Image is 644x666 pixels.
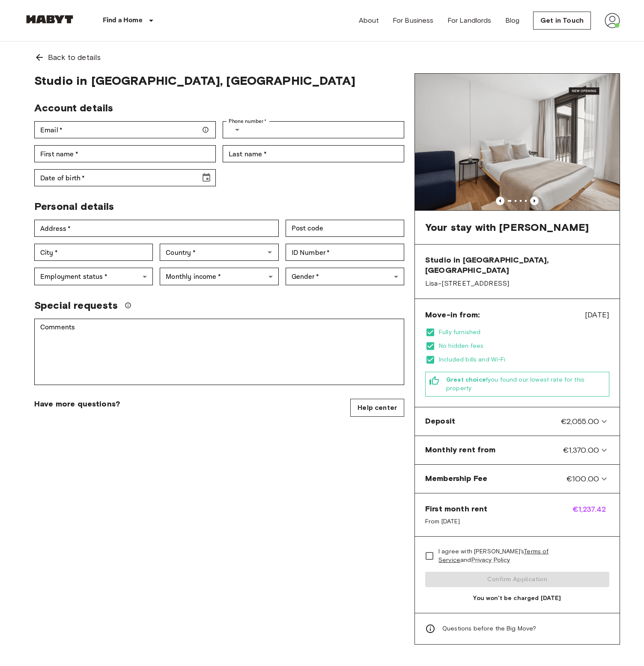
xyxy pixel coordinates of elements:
[425,310,480,320] span: Move-in from:
[24,42,620,73] a: Back to details
[471,556,510,564] a: Privacy Policy
[34,244,153,261] div: City
[359,15,379,26] a: About
[393,15,434,26] a: For Business
[447,15,492,26] a: For Landlords
[425,517,487,526] span: From [DATE]
[446,376,605,393] span: you found our lowest rate for this property
[505,15,520,26] a: Blog
[24,15,75,24] img: Habyt
[415,74,620,210] img: Marketing picture of unit DE-01-489-503-001
[103,15,143,26] p: Find a Home
[350,399,404,417] a: Help center
[561,416,599,427] span: €2,055.00
[202,126,209,133] svg: Make sure your email is correct — we'll send your booking details there.
[34,145,216,162] div: First name
[446,376,488,383] b: Great choice!
[585,309,609,320] span: [DATE]
[425,279,609,288] span: Lisa-[STREET_ADDRESS]
[34,220,279,237] div: Address
[530,197,539,205] button: Previous image
[438,548,549,564] a: Terms of Service
[418,439,616,461] div: Monthly rent from€1,370.00
[229,121,246,138] button: Select country
[223,145,404,162] div: Last name
[563,445,599,456] span: €1,370.00
[198,169,215,186] button: Choose date
[418,411,616,432] div: Deposit€2,055.00
[34,319,404,385] div: Comments
[533,12,591,30] a: Get in Touch
[418,468,616,490] div: Membership Fee€100.00
[605,13,620,28] img: avatar
[439,355,609,364] span: Included bills and Wi-Fi
[34,299,118,312] span: Special requests
[286,244,404,261] div: ID Number
[286,220,404,237] div: Post code
[125,302,131,309] svg: We'll do our best to accommodate your request, but please note we can't guarantee it will be poss...
[34,73,404,88] span: Studio in [GEOGRAPHIC_DATA], [GEOGRAPHIC_DATA]
[34,399,120,409] span: Have more questions?
[425,255,609,275] span: Studio in [GEOGRAPHIC_DATA], [GEOGRAPHIC_DATA]
[425,473,487,484] span: Membership Fee
[572,504,609,526] span: €1,237.42
[438,547,602,564] span: I agree with [PERSON_NAME]'s and
[425,416,455,427] span: Deposit
[439,342,609,350] span: No hidden fees
[264,246,276,258] button: Open
[439,328,609,337] span: Fully furnished
[425,221,589,234] span: Your stay with [PERSON_NAME]
[48,52,101,63] span: Back to details
[442,624,537,633] span: Questions before the Big Move?
[425,504,487,514] span: First month rent
[566,473,599,484] span: €100.00
[34,102,113,114] span: Account details
[425,594,609,603] span: You won't be charged [DATE]
[34,200,114,212] span: Personal details
[496,197,504,205] button: Previous image
[229,117,267,125] label: Phone number
[34,121,216,138] div: Email
[425,445,496,456] span: Monthly rent from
